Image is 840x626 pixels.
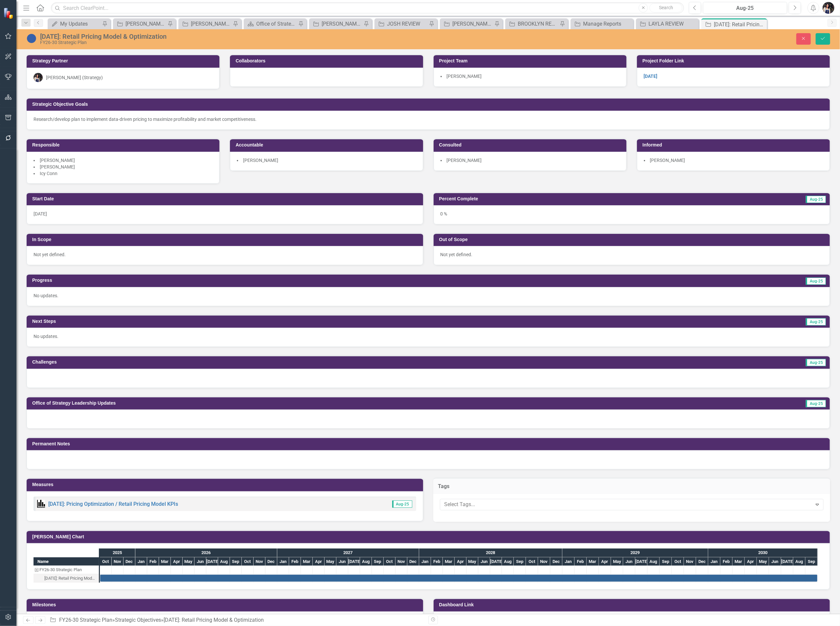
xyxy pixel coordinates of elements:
div: Aug [502,557,514,566]
a: My Updates [49,20,101,28]
div: BROOKLYN REVIEW [518,20,558,28]
div: May [466,557,478,566]
div: May [183,557,194,566]
h3: [PERSON_NAME] Chart [32,534,827,539]
div: Jul [781,557,793,566]
div: Aug [647,557,660,566]
div: Dec [265,557,277,566]
div: Jul [490,557,502,566]
div: May [325,557,336,566]
div: May [757,557,769,566]
div: Task: Start date: 2025-10-01 End date: 2030-09-30 [100,575,817,582]
div: Nov [112,557,124,566]
div: Sep [514,557,526,566]
div: JOSH REVIEW [387,20,427,28]
div: Feb [147,557,159,566]
div: Oct [384,557,396,566]
div: Jan [562,557,575,566]
a: [PERSON_NAME]'s Team's SOs FY20-FY25 [180,20,231,28]
div: [DATE]: Retail Pricing Model & Optimization [40,33,484,40]
div: Jun [194,557,206,566]
div: Apr [599,557,611,566]
div: [PERSON_NAME]'s Team's SOs FY20-FY25 [191,20,231,28]
a: JOSH REVIEW [376,20,427,28]
a: FY26-30 Strategic Plan [59,617,112,623]
h3: Tags [438,483,826,489]
div: Aug [360,557,372,566]
button: Search [649,3,682,12]
div: FY26-30 Strategic Plan [40,40,484,45]
h3: Milestones [32,602,420,607]
span: Aug-25 [806,318,826,325]
div: 0 % [434,205,830,224]
div: 2026 [135,548,277,557]
span: [PERSON_NAME] [650,158,685,163]
div: Apr [745,557,757,566]
div: My Updates [60,20,101,28]
a: [PERSON_NAME]'s Team's Action Plans [115,20,166,28]
div: Jun [623,557,635,566]
div: 2029 [562,548,708,557]
div: Apr [313,557,325,566]
div: Office of Strategy Continuous Improvement Initiatives [256,20,297,28]
h3: Next Steps [32,319,457,324]
div: [PERSON_NAME]'s Team's Action Plans [125,20,166,28]
h3: Challenges [32,360,463,365]
div: Dec [124,557,135,566]
p: Not yet defined. [441,251,823,258]
a: Strategic Objectives [115,617,161,623]
div: Feb [575,557,587,566]
div: Oct [100,557,112,566]
div: Aug-25 [705,4,785,12]
span: Icy Conn [40,171,57,176]
div: FY26-30 Strategic Plan [34,566,99,574]
div: [PERSON_NAME] REVIEW [322,20,362,28]
div: Apr [455,557,466,566]
div: Nov [396,557,407,566]
span: [DATE] [34,211,47,216]
div: Feb [431,557,443,566]
div: Manage Reports [583,20,632,28]
img: Layla Freeman [34,73,43,82]
h3: Out of Scope [439,237,827,242]
div: Nov [538,557,550,566]
div: Apr [171,557,183,566]
div: Jun [336,557,348,566]
span: [PERSON_NAME] [243,158,278,163]
h3: Collaborators [236,58,420,63]
div: Nov [254,557,265,566]
p: No updates. [34,292,823,299]
span: Aug-25 [392,501,412,508]
div: Mar [733,557,745,566]
div: May [611,557,623,566]
a: [DATE] [644,74,658,79]
div: Mar [159,557,171,566]
h3: Consulted [439,143,623,147]
p: Research/develop plan to implement data-driven pricing to maximize profitability and market compe... [34,116,823,123]
div: Mar [587,557,599,566]
div: Task: Start date: 2025-10-01 End date: 2030-09-30 [34,574,99,583]
button: Aug-25 [703,2,787,14]
div: Dec [550,557,562,566]
h3: Progress [32,278,422,283]
div: Sep [372,557,384,566]
div: 2027 [277,548,419,557]
span: Aug-25 [806,278,826,285]
div: Aug [218,557,230,566]
h3: Dashboard Link [439,602,827,607]
h3: Office of Strategy Leadership Updates [32,401,669,406]
a: LAYLA REVIEW [638,20,697,28]
h3: Project Team [439,58,623,63]
span: Aug-25 [806,196,826,203]
div: Dec [407,557,419,566]
div: 2030 [708,548,818,557]
span: Search [659,5,673,10]
h3: Measures [32,482,420,487]
div: Sep [660,557,672,566]
a: [PERSON_NAME] REVIEW [442,20,493,28]
div: Task: FY26-30 Strategic Plan Start date: 2025-10-01 End date: 2025-10-02 [34,566,99,574]
h3: Percent Complete [439,196,692,201]
div: Oct [672,557,684,566]
div: Jun [478,557,490,566]
div: [PERSON_NAME] (Strategy) [46,74,103,81]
